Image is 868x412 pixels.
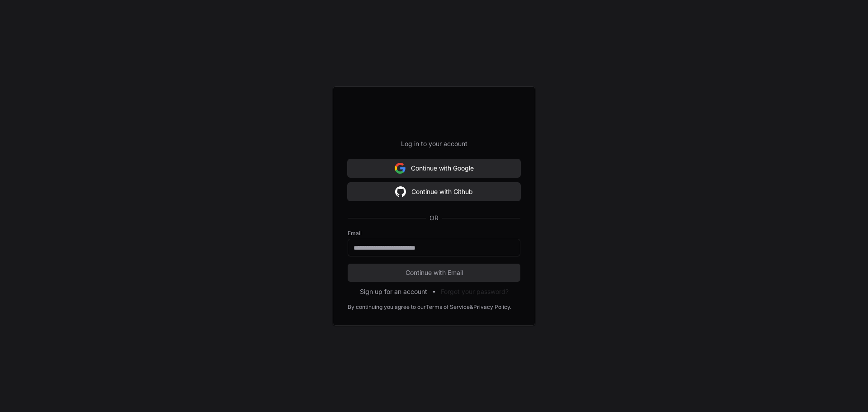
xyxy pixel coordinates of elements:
[348,303,426,311] div: By continuing you agree to our
[348,268,520,277] span: Continue with Email
[473,303,511,311] a: Privacy Policy.
[426,213,442,223] span: OR
[348,230,520,237] label: Email
[395,183,406,201] img: Sign in with google
[348,264,520,282] button: Continue with Email
[470,303,473,311] div: &
[348,159,520,177] button: Continue with Google
[441,287,509,296] button: Forgot your password?
[348,139,520,148] p: Log in to your account
[360,287,427,296] button: Sign up for an account
[348,183,520,201] button: Continue with Github
[426,303,470,311] a: Terms of Service
[395,159,406,177] img: Sign in with google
